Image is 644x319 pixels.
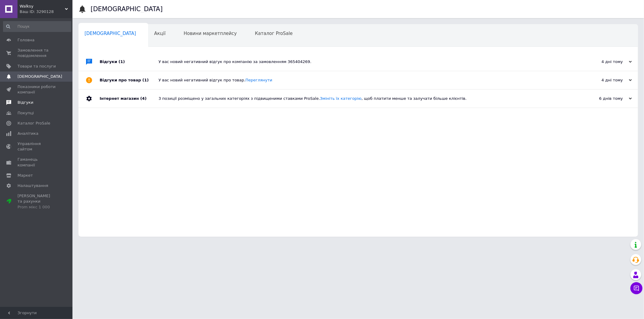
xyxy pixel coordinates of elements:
div: Ваш ID: 3290128 [20,9,72,14]
span: Новини маркетплейсу [184,31,237,36]
div: У вас новий негативний відгук про компанію за замовленням 365404269. [159,59,572,65]
span: (1) [143,78,149,82]
div: 4 дні тому [572,59,632,65]
div: Відгуки про товар [100,71,159,89]
input: Пошук [3,21,71,32]
a: Переглянути [245,78,272,82]
span: (1) [119,59,125,64]
div: 6 днів тому [572,96,632,101]
span: Показники роботи компанії [18,84,56,95]
span: Маркет [18,173,33,178]
h1: [DEMOGRAPHIC_DATA] [91,5,163,13]
span: [PERSON_NAME] та рахунки [18,193,56,210]
span: Управління сайтом [18,141,56,152]
span: Відгуки [18,100,33,105]
span: Головна [18,37,34,43]
div: Інтернет магазин [100,90,159,108]
span: Аналітика [18,131,38,136]
div: 3 позиції розміщено у загальних категоріях з підвищеними ставками ProSale. , щоб платити менше та... [159,96,572,101]
span: Гаманець компанії [18,157,56,168]
div: У вас новий негативний відгук про товар. [159,77,572,83]
span: Налаштування [18,183,48,188]
span: Walksy [20,4,65,9]
span: [DEMOGRAPHIC_DATA] [18,74,62,79]
span: Товари та послуги [18,64,56,69]
div: 4 дні тому [572,77,632,83]
button: Чат з покупцем [630,282,642,294]
span: Акції [154,31,166,36]
span: Замовлення та повідомлення [18,48,56,58]
span: [DEMOGRAPHIC_DATA] [85,31,136,36]
div: Prom мікс 1 000 [18,204,56,210]
span: Каталог ProSale [18,121,50,126]
span: Покупці [18,110,34,116]
div: Відгуки [100,53,159,71]
span: (4) [140,96,146,101]
a: Змініть їх категорію [320,96,362,101]
span: Каталог ProSale [255,31,293,36]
